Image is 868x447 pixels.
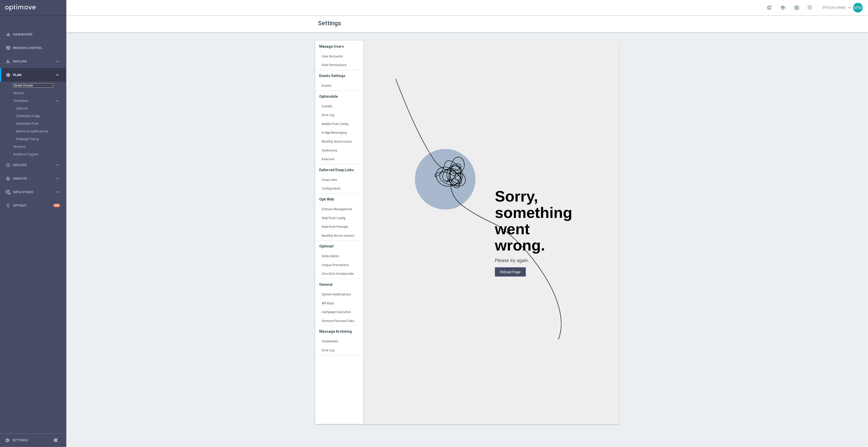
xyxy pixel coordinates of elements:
[55,163,60,167] i: keyboard_arrow_right
[6,204,60,208] button: lightbulb Optibot +10
[315,102,363,111] a: Installs
[6,203,10,208] i: lightbulb
[13,97,66,143] div: Templates
[315,155,363,164] a: Beacons
[6,176,10,181] i: track_changes
[13,60,55,63] span: Explore
[55,98,60,103] i: keyboard_arrow_right
[6,73,60,77] button: gps_fixed Plan keyboard_arrow_right
[132,217,209,223] p: Please try again.
[6,190,60,194] button: Data Studio keyboard_arrow_right
[315,146,363,155] a: Geofences
[55,190,60,194] i: keyboard_arrow_right
[6,32,60,36] button: equalizer Dashboard
[780,5,786,10] span: school
[13,83,53,88] a: Target Groups
[315,269,363,279] a: One-Click Unsubscribe
[13,164,55,167] span: Execute
[6,176,55,181] div: Analyze
[14,99,50,102] span: Templates
[319,164,359,176] h3: Deferred Deep Links
[55,59,60,64] i: keyboard_arrow_right
[132,227,163,236] input: Reload Page
[315,346,363,355] a: Error Log
[16,129,53,133] a: Web Push Notifications
[13,89,66,97] div: Actions
[16,137,53,141] a: Webpage Pop-up
[315,52,363,61] a: User Accounts
[16,106,53,110] a: Optimail
[6,59,55,64] div: Explore
[319,279,359,290] h3: General
[315,290,363,299] a: System Notifications
[315,81,363,91] a: Events
[13,143,66,151] div: Streams
[16,122,53,126] a: OptiMobile Push
[6,59,10,64] i: person_search
[6,177,60,181] button: track_changes Analyze keyboard_arrow_right
[315,137,363,146] a: Monthly Active Users
[53,204,60,207] div: +10
[315,214,363,223] a: Web Push Config
[315,205,363,214] a: Domain Management
[6,163,55,167] div: Execute
[14,99,55,102] div: Templates
[5,438,10,443] i: settings
[6,73,55,77] div: Plan
[315,337,363,346] a: Credentials
[13,199,53,212] a: Optibot
[55,176,60,181] i: keyboard_arrow_right
[315,111,363,120] a: Error Log
[6,190,55,194] div: Data Studio
[6,199,60,212] div: Optibot
[315,308,363,317] a: Campaign Execution
[315,231,363,241] a: Monthly Active Visitors
[319,91,359,102] h3: Optimobile
[6,32,10,37] i: equalizer
[6,163,60,167] button: play_circle_outline Execute keyboard_arrow_right
[319,326,359,337] h3: Message Archiving
[16,114,53,118] a: OptiMobile In-App
[315,317,363,326] a: Remove Personal Data
[315,128,363,138] a: In-App Messaging
[853,3,863,13] div: MM
[16,105,66,112] div: Optimail
[315,261,363,270] a: Unique Promotions
[319,41,359,52] h3: Manage Users
[315,176,363,185] a: Deep Links
[318,20,463,27] h1: Settings
[13,191,55,194] span: Data Studio
[319,194,359,205] h3: Opti Web
[16,112,66,120] div: OptiMobile In-App
[16,120,66,128] div: OptiMobile Push
[319,241,359,252] h3: Optimail
[55,72,60,77] i: keyboard_arrow_right
[16,128,66,135] div: Web Push Notifications
[16,135,66,143] div: Webpage Pop-up
[13,99,60,103] button: Templates keyboard_arrow_right
[822,4,853,11] a: [PERSON_NAME]keyboard_arrow_down
[315,184,363,193] a: Configuration
[315,120,363,129] a: Mobile Push Config
[315,299,363,308] a: API Keys
[315,252,363,261] a: Subscription
[6,41,60,55] div: Mission Control
[13,82,66,89] div: Target Groups
[6,46,60,50] button: Mission Control
[13,91,53,95] a: Actions
[13,145,53,149] a: Streams
[12,439,28,442] a: Settings
[315,222,363,232] a: Web Push Prompts
[6,59,60,64] button: person_search Explore keyboard_arrow_right
[13,152,53,156] a: Realtime Triggers
[315,61,363,70] a: Role Permissions
[132,147,209,213] h1: Sorry, something went wrong.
